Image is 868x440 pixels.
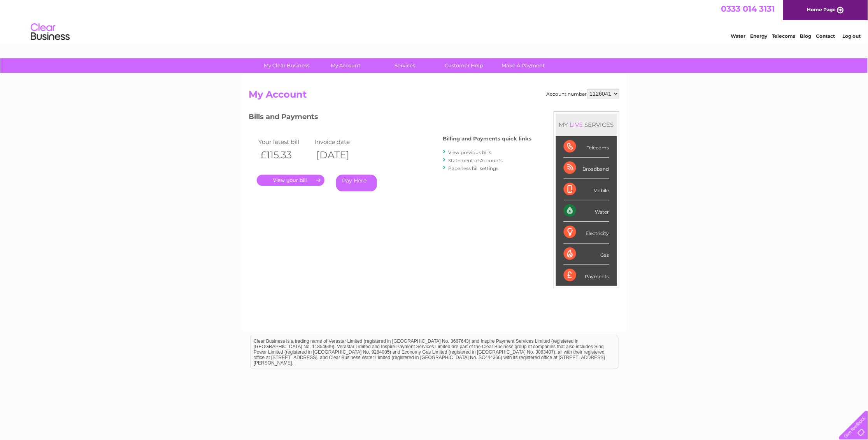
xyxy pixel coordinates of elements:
[449,165,499,171] a: Paperless bill settings
[564,136,609,158] div: Telecoms
[254,58,319,73] a: My Clear Business
[257,175,324,186] a: .
[568,121,585,128] div: LIVE
[432,58,496,73] a: Customer Help
[564,158,609,179] div: Broadband
[721,4,775,14] a: 0333 014 3131
[249,111,532,125] h3: Bills and Payments
[564,200,609,222] div: Water
[556,114,617,136] div: MY SERVICES
[751,33,768,39] a: Energy
[564,265,609,286] div: Payments
[816,33,835,39] a: Contact
[564,244,609,265] div: Gas
[564,179,609,200] div: Mobile
[257,147,313,163] th: £115.33
[800,33,812,39] a: Blog
[449,149,491,155] a: View previous bills
[842,33,861,39] a: Log out
[449,158,503,163] a: Statement of Accounts
[249,89,619,104] h2: My Account
[257,137,313,147] td: Your latest bill
[251,4,618,38] div: Clear Business is a trading name of Verastar Limited (registered in [GEOGRAPHIC_DATA] No. 3667643...
[30,20,70,44] img: logo.png
[336,175,377,191] a: Pay Here
[312,147,368,163] th: [DATE]
[373,58,437,73] a: Services
[312,137,368,147] td: Invoice date
[564,222,609,243] div: Electricity
[547,89,619,98] div: Account number
[731,33,746,39] a: Water
[314,58,378,73] a: My Account
[443,136,532,142] h4: Billing and Payments quick links
[491,58,555,73] a: Make A Payment
[772,33,796,39] a: Telecoms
